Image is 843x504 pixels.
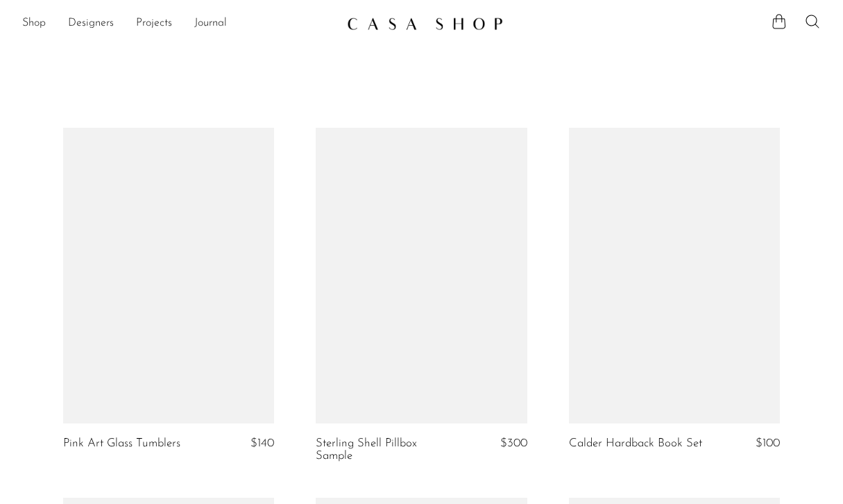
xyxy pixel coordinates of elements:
span: $300 [500,437,527,449]
a: Shop [22,15,46,33]
a: Designers [68,15,114,33]
a: Projects [136,15,172,33]
a: Pink Art Glass Tumblers [63,437,180,450]
span: $100 [756,437,780,449]
a: Journal [194,15,227,33]
span: $140 [250,437,274,449]
ul: NEW HEADER MENU [22,12,336,35]
a: Sterling Shell Pillbox Sample [316,437,455,463]
nav: Desktop navigation [22,12,336,35]
a: Calder Hardback Book Set [569,437,702,450]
